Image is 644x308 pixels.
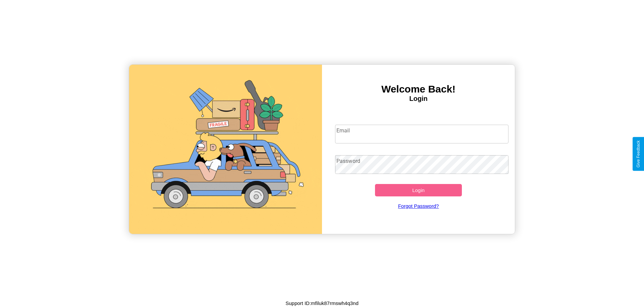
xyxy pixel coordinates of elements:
[375,184,462,196] button: Login
[332,196,505,215] a: Forgot Password?
[285,299,359,308] p: Support ID: mfiluk87rmswh4q3nd
[322,95,515,103] h4: Login
[636,140,641,168] div: Give Feedback
[129,65,322,234] img: gif
[322,83,515,95] h3: Welcome Back!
